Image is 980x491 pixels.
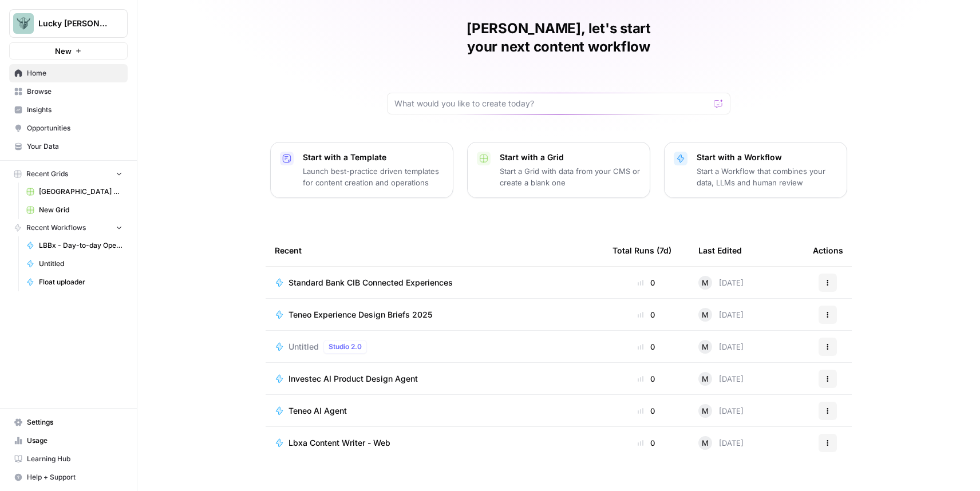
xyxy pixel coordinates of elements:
a: Settings [9,413,128,431]
a: Your Data [9,137,128,156]
a: UntitledStudio 2.0 [275,340,594,354]
span: Learning Hub [27,454,122,464]
div: [DATE] [698,340,744,354]
a: Untitled [21,255,128,273]
span: Insights [27,105,122,115]
button: Recent Workflows [9,219,128,236]
span: Float uploader [39,277,122,287]
p: Start with a Workflow [697,152,837,163]
a: Standard Bank CIB Connected Experiences [275,277,594,288]
div: 0 [612,341,680,353]
span: LBBx - Day-to-day Operations [39,240,122,251]
span: Recent Grids [26,169,68,179]
button: Workspace: Lucky Beard [9,9,128,38]
a: Usage [9,431,128,450]
button: Start with a WorkflowStart a Workflow that combines your data, LLMs and human review [664,142,847,198]
span: Teneo AI Agent [289,405,347,417]
div: 0 [612,437,680,449]
div: [DATE] [698,372,744,386]
div: [DATE] [698,308,744,322]
p: Start with a Grid [500,152,641,163]
a: Opportunities [9,119,128,137]
img: Lucky Beard Logo [13,13,34,34]
span: Settings [27,417,122,427]
p: Start a Grid with data from your CMS or create a blank one [500,165,641,188]
a: Investec AI Product Design Agent [275,373,594,385]
button: Help + Support [9,468,128,486]
a: Insights [9,101,128,119]
div: [DATE] [698,436,744,450]
a: Browse [9,82,128,101]
span: M [702,309,709,320]
span: Standard Bank CIB Connected Experiences [289,277,453,288]
button: Start with a TemplateLaunch best-practice driven templates for content creation and operations [270,142,453,198]
a: New Grid [21,201,128,219]
span: Home [27,68,122,78]
div: 0 [612,309,680,320]
p: Start with a Template [303,152,444,163]
span: Recent Workflows [26,223,86,233]
a: Lbxa Content Writer - Web [275,437,594,449]
span: Investec AI Product Design Agent [289,373,418,385]
div: Last Edited [698,235,742,266]
a: Teneo Experience Design Briefs 2025 [275,309,594,320]
div: [DATE] [698,276,744,290]
span: M [702,341,709,353]
span: M [702,437,709,449]
h1: [PERSON_NAME], let's start your next content workflow [387,19,730,56]
span: M [702,277,709,288]
div: Total Runs (7d) [612,235,671,266]
a: [GEOGRAPHIC_DATA] Tender - Stories [21,183,128,201]
span: Untitled [289,341,319,353]
span: Lucky [PERSON_NAME] [38,18,108,29]
span: M [702,373,709,385]
button: Start with a GridStart a Grid with data from your CMS or create a blank one [467,142,650,198]
span: Untitled [39,259,122,269]
div: Recent [275,235,594,266]
span: Opportunities [27,123,122,133]
a: Home [9,64,128,82]
p: Launch best-practice driven templates for content creation and operations [303,165,444,188]
span: Teneo Experience Design Briefs 2025 [289,309,432,320]
span: New Grid [39,205,122,215]
div: Actions [813,235,843,266]
input: What would you like to create today? [394,98,709,109]
div: 0 [612,373,680,385]
a: Learning Hub [9,450,128,468]
span: Usage [27,435,122,446]
div: 0 [612,277,680,288]
button: Recent Grids [9,165,128,183]
span: [GEOGRAPHIC_DATA] Tender - Stories [39,187,122,197]
span: Lbxa Content Writer - Web [289,437,390,449]
a: Teneo AI Agent [275,405,594,417]
div: [DATE] [698,404,744,418]
span: New [55,45,72,57]
span: Browse [27,86,122,97]
a: LBBx - Day-to-day Operations [21,236,128,255]
div: 0 [612,405,680,417]
span: M [702,405,709,417]
span: Help + Support [27,472,122,482]
a: Float uploader [21,273,128,291]
span: Your Data [27,141,122,152]
span: Studio 2.0 [329,342,362,352]
p: Start a Workflow that combines your data, LLMs and human review [697,165,837,188]
button: New [9,42,128,60]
